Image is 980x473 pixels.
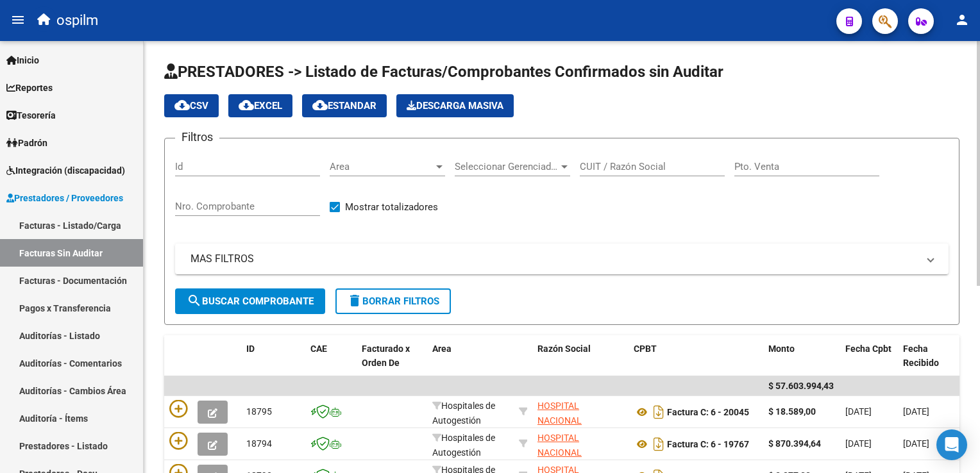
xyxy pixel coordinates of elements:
[768,438,821,449] strong: $ 870.394,64
[335,288,451,314] button: Borrar Filtros
[650,434,667,454] i: Descargar documento
[228,94,292,117] button: EXCEL
[357,335,427,392] datatable-header-cell: Facturado x Orden De
[312,100,376,112] span: Estandar
[532,335,629,392] datatable-header-cell: Razón Social
[174,97,190,113] mat-icon: cloud_download
[302,94,387,117] button: Estandar
[396,94,514,117] button: Descarga Masiva
[164,63,723,81] span: PRESTADORES -> Listado de Facturas/Comprobantes Confirmados sin Auditar
[174,100,208,112] span: CSV
[6,53,39,67] span: Inicio
[6,163,125,178] span: Integración (discapacidad)
[768,344,795,354] span: Monto
[246,406,272,417] span: 18795
[634,344,657,354] span: CPBT
[6,136,47,150] span: Padrón
[840,335,898,392] datatable-header-cell: Fecha Cpbt
[305,335,357,392] datatable-header-cell: CAE
[312,97,328,113] mat-icon: cloud_download
[845,344,891,354] span: Fecha Cpbt
[6,81,53,95] span: Reportes
[175,288,325,314] button: Buscar Comprobante
[763,335,840,392] datatable-header-cell: Monto
[175,128,219,146] h3: Filtros
[6,191,123,205] span: Prestadores / Proveedores
[903,406,929,417] span: [DATE]
[10,12,26,28] mat-icon: menu
[310,344,327,354] span: CAE
[187,293,202,308] mat-icon: search
[432,433,495,458] span: Hospitales de Autogestión
[432,344,452,354] span: Area
[845,406,872,417] span: [DATE]
[768,406,816,417] strong: $ 18.589,00
[164,94,219,117] button: CSV
[629,335,763,392] datatable-header-cell: CPBT
[190,252,918,266] mat-panel-title: MAS FILTROS
[667,407,749,417] strong: Factura C: 6 - 20045
[407,100,503,112] span: Descarga Masiva
[239,100,282,112] span: EXCEL
[903,344,939,369] span: Fecha Recibido
[537,399,623,426] div: 30635976809
[187,295,314,307] span: Buscar Comprobante
[845,438,872,449] span: [DATE]
[537,431,623,458] div: 30635976809
[537,344,591,354] span: Razón Social
[56,6,98,35] span: ospilm
[537,401,606,454] span: HOSPITAL NACIONAL PROFESOR [PERSON_NAME]
[936,429,967,460] div: Open Intercom Messenger
[396,94,514,117] app-download-masive: Descarga masiva de comprobantes (adjuntos)
[427,335,514,392] datatable-header-cell: Area
[241,335,305,392] datatable-header-cell: ID
[768,381,834,391] span: $ 57.603.994,43
[954,12,970,28] mat-icon: person
[347,295,439,307] span: Borrar Filtros
[330,161,434,172] span: Area
[246,344,255,354] span: ID
[239,97,254,113] mat-icon: cloud_download
[667,439,749,449] strong: Factura C: 6 - 19767
[898,335,956,392] datatable-header-cell: Fecha Recibido
[650,402,667,422] i: Descargar documento
[345,199,438,215] span: Mostrar totalizadores
[6,108,56,122] span: Tesorería
[347,293,362,308] mat-icon: delete
[903,438,929,449] span: [DATE]
[175,244,949,274] mat-expansion-panel-header: MAS FILTROS
[432,401,495,426] span: Hospitales de Autogestión
[362,344,410,369] span: Facturado x Orden De
[246,438,272,449] span: 18794
[455,161,559,172] span: Seleccionar Gerenciador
